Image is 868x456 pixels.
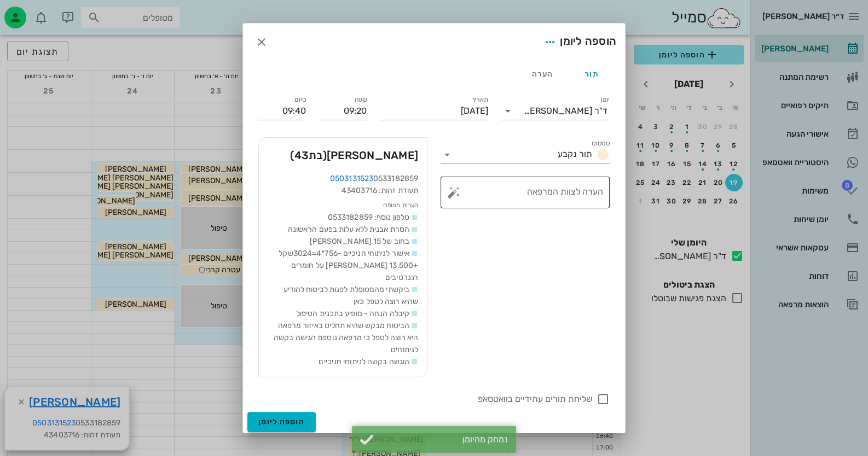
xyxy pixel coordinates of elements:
[567,61,616,87] div: תור
[279,249,418,282] span: אישור לניתוחי חניכיים -756*4=3024שקל +13,500 [PERSON_NAME] על חומרים רגנרטיבים
[319,357,409,366] span: הוגשה בקשה לניתוחי חניכיים
[247,412,316,432] button: הוספה ליומן
[290,147,418,164] span: [PERSON_NAME]
[294,149,309,162] span: 43
[268,173,418,185] div: 0533182859
[328,213,409,222] span: טלפון נוסף: 0533182859
[518,61,567,87] div: הערה
[379,434,508,445] div: נמחק מהיומן
[540,32,616,52] div: הוספה ליומן
[383,202,418,209] small: הערות מטופל:
[296,309,409,318] span: קיבלה הנחה - מופיע בתכנית הטיפול
[268,185,418,197] div: תעודת זהות: 43403716
[524,106,607,116] div: ד"ר [PERSON_NAME]
[441,146,610,163] div: סטטוסתור נקבע
[592,139,610,148] label: סטטוס
[330,174,373,183] a: 0503131523
[501,102,610,120] div: יומןד"ר [PERSON_NAME]
[258,394,592,405] label: שליחת תורים עתידיים בוואטסאפ
[310,237,409,246] span: בחוב של 15 [PERSON_NAME]
[355,96,367,104] label: שעה
[558,149,592,159] span: תור נקבע
[290,149,327,162] span: (בת )
[471,96,489,104] label: תאריך
[601,96,610,104] label: יומן
[272,321,418,354] span: הביטוח מבקש שהיא תחליט באיזור מרפאה היא רוצה לטפל כי מרפאה נוספת הגישה בקשה לניתוחים
[258,417,305,426] span: הוספה ליומן
[288,225,409,234] span: הסרת אבנית ללא עלות בפעם הראשונה
[294,96,306,104] label: סיום
[281,285,418,306] span: ביקשתי מהמטופלת לפנות לביטוח להודיע שהיא רוצה לטפל כאן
